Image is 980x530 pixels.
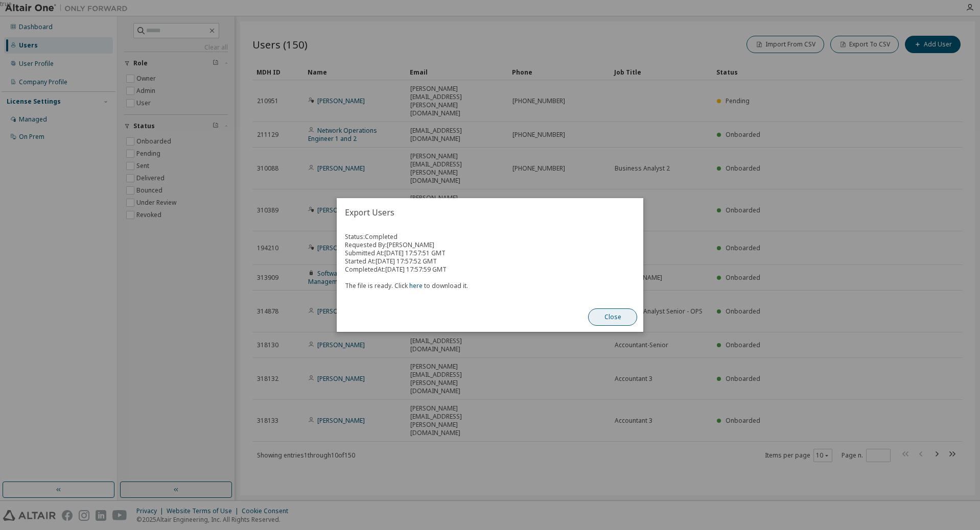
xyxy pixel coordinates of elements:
div: Status: Completed Requested By: [PERSON_NAME] Started At: [DATE] 17:57:52 GMT Completed At: [DATE... [345,233,635,290]
div: Submitted At: [DATE] 17:57:51 GMT [345,249,635,257]
a: here [409,281,423,290]
div: The file is ready. Click to download it. [345,274,635,290]
button: Close [588,308,637,326]
h2: Export Users [337,198,643,227]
